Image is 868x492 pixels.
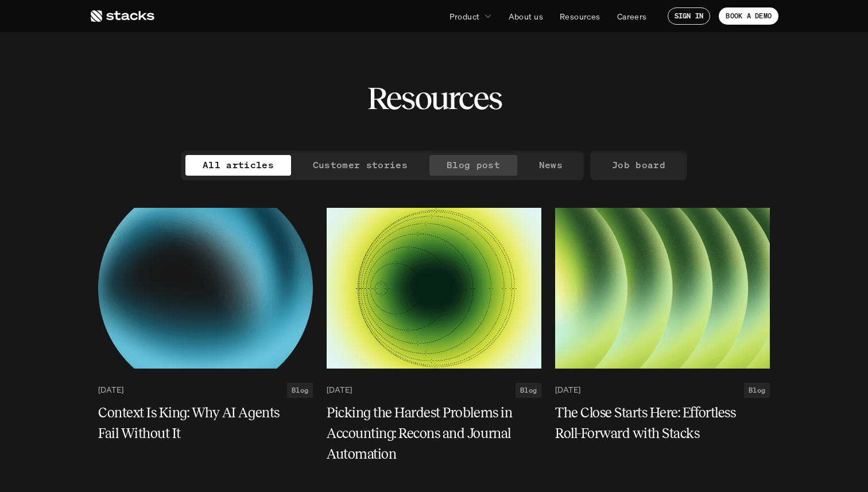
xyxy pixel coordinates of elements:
a: The Close Starts Here: Effortless Roll-Forward with Stacks [555,402,770,444]
p: [DATE] [98,385,123,395]
h2: Blog [749,386,765,394]
h5: Context Is King: Why AI Agents Fail Without It [98,402,299,444]
p: News [539,157,563,173]
p: Blog post [447,157,500,173]
p: SIGN IN [675,12,704,20]
p: BOOK A DEMO [726,12,772,20]
p: Product [449,10,480,22]
a: BOOK A DEMO [719,7,778,25]
a: Picking the Hardest Problems in Accounting: Recons and Journal Automation [327,402,541,464]
a: Context Is King: Why AI Agents Fail Without It [98,402,313,444]
a: Resources [553,6,607,26]
a: [DATE]Blog [98,383,313,398]
h2: Resources [367,80,502,116]
p: Careers [617,10,647,22]
p: [DATE] [327,385,352,395]
a: Blog post [429,155,517,176]
a: [DATE]Blog [555,383,770,398]
p: Resources [560,10,600,22]
a: All articles [185,155,291,176]
h5: Picking the Hardest Problems in Accounting: Recons and Journal Automation [327,402,528,464]
p: Customer stories [313,157,408,173]
p: [DATE] [555,385,580,395]
a: Careers [610,6,654,26]
a: Job board [595,155,683,176]
p: About us [509,10,543,22]
h2: Blog [520,386,537,394]
a: About us [502,6,550,26]
a: Privacy Policy [172,52,222,61]
a: SIGN IN [668,7,711,25]
p: Job board [612,157,665,173]
h5: The Close Starts Here: Effortless Roll-Forward with Stacks [555,402,756,444]
a: News [522,155,580,176]
p: All articles [203,157,274,173]
a: [DATE]Blog [327,383,541,398]
h2: Blog [292,386,308,394]
a: Customer stories [296,155,425,176]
